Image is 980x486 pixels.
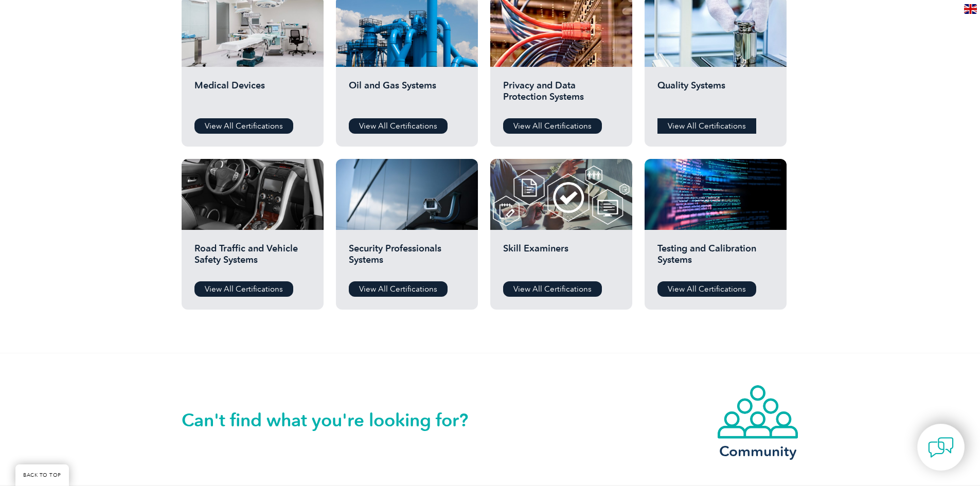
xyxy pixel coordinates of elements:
img: contact-chat.png [928,435,954,460]
a: Community [717,384,799,458]
h2: Privacy and Data Protection Systems [503,80,619,111]
h2: Road Traffic and Vehicle Safety Systems [194,243,311,274]
a: View All Certifications [349,281,448,297]
h2: Can't find what you're looking for? [182,412,490,428]
a: View All Certifications [349,118,448,134]
a: View All Certifications [657,281,756,297]
h2: Testing and Calibration Systems [657,243,774,274]
img: en [964,4,977,14]
h2: Quality Systems [657,80,774,111]
h3: Community [717,445,799,458]
a: View All Certifications [657,118,756,134]
a: View All Certifications [503,281,602,297]
img: icon-community.webp [717,384,799,440]
h2: Security Professionals Systems [349,243,465,274]
h2: Skill Examiners [503,243,619,274]
a: View All Certifications [194,281,293,297]
a: View All Certifications [194,118,293,134]
h2: Medical Devices [194,80,311,111]
a: BACK TO TOP [15,464,69,486]
a: View All Certifications [503,118,602,134]
h2: Oil and Gas Systems [349,80,465,111]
